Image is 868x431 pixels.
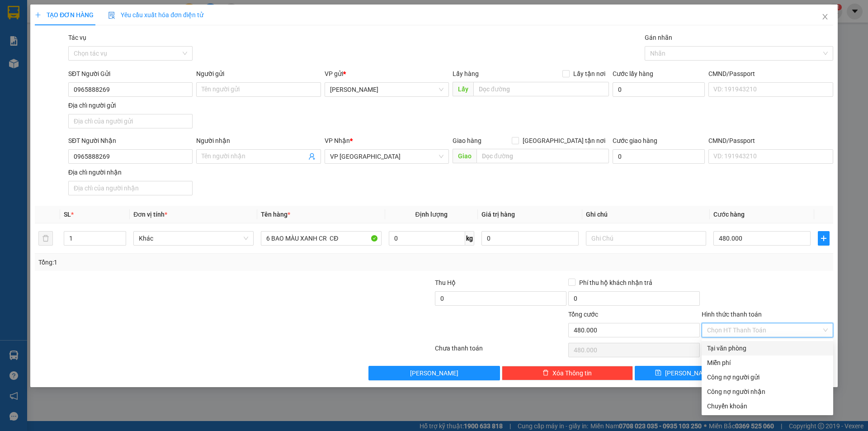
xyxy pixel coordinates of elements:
[570,69,609,79] span: Lấy tận nơi
[196,136,321,146] div: Người nhận
[325,69,449,79] div: VP gửi
[707,372,828,382] div: Công nợ người gửi
[665,368,713,378] span: [PERSON_NAME]
[707,343,828,353] div: Tại văn phòng
[58,25,131,43] strong: 0901 900 568
[707,358,828,368] div: Miễn phí
[330,150,443,163] span: VP Sài Gòn
[465,231,474,246] span: kg
[38,257,335,267] div: Tổng: 1
[68,114,193,128] input: Địa chỉ của người gửi
[707,387,828,397] div: Công nợ người nhận
[108,11,203,19] span: Yêu cầu xuất hóa đơn điện tử
[434,343,567,359] div: Chưa thanh toán
[35,11,94,19] span: TẠO ĐƠN HÀNG
[708,69,833,79] div: CMND/Passport
[6,25,49,43] strong: 0931 600 979
[68,167,193,177] div: Địa chỉ người nhận
[473,82,609,96] input: Dọc đường
[368,366,500,380] button: [PERSON_NAME]
[58,25,115,34] strong: [PERSON_NAME]:
[261,231,381,246] input: VD: Bàn, Ghế
[818,235,829,242] span: plus
[38,231,53,246] button: delete
[702,370,833,384] div: Cước gửi hàng sẽ được ghi vào công nợ của người gửi
[415,211,448,218] span: Định lượng
[707,401,828,411] div: Chuyển khoản
[613,149,705,164] input: Cước giao hàng
[481,231,579,246] input: 0
[261,211,290,218] span: Tên hàng
[576,278,656,288] span: Phí thu hộ khách nhận trả
[502,366,633,380] button: deleteXóa Thông tin
[68,181,193,195] input: Địa chỉ của người nhận
[6,25,33,34] strong: Sài Gòn:
[476,149,609,163] input: Dọc đường
[6,44,50,52] strong: 0901 936 968
[519,136,609,146] span: [GEOGRAPHIC_DATA] tận nơi
[68,100,193,110] div: Địa chỉ người gửi
[64,211,71,218] span: SL
[325,137,350,144] span: VP Nhận
[708,136,833,146] div: CMND/Passport
[568,311,598,318] span: Tổng cước
[435,279,456,286] span: Thu Hộ
[582,206,710,223] th: Ghi chú
[635,366,733,380] button: save[PERSON_NAME]
[481,211,515,218] span: Giá trị hàng
[25,9,113,21] span: ĐỨC ĐẠT GIA LAI
[6,57,45,69] span: VP GỬI:
[58,44,103,52] strong: 0901 933 179
[613,70,653,77] label: Cước lấy hàng
[35,12,41,18] span: plus
[308,153,316,160] span: user-add
[453,82,473,96] span: Lấy
[818,231,830,246] button: plus
[812,5,838,30] button: Close
[453,137,481,144] span: Giao hàng
[713,211,745,218] span: Cước hàng
[68,69,193,79] div: SĐT Người Gửi
[133,211,167,218] span: Đơn vị tính
[453,149,476,163] span: Giao
[139,232,248,245] span: Khác
[613,82,705,97] input: Cước lấy hàng
[196,69,321,79] div: Người gửi
[645,34,672,41] label: Gán nhãn
[702,311,762,318] label: Hình thức thanh toán
[586,231,706,246] input: Ghi Chú
[108,12,115,19] img: icon
[410,368,458,378] span: [PERSON_NAME]
[68,34,86,41] label: Tác vụ
[330,83,443,96] span: Lê Đại Hành
[68,136,193,146] div: SĐT Người Nhận
[655,369,661,377] span: save
[542,369,549,377] span: delete
[453,70,479,77] span: Lấy hàng
[613,137,657,144] label: Cước giao hàng
[821,13,829,20] span: close
[552,368,592,378] span: Xóa Thông tin
[702,384,833,399] div: Cước gửi hàng sẽ được ghi vào công nợ của người nhận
